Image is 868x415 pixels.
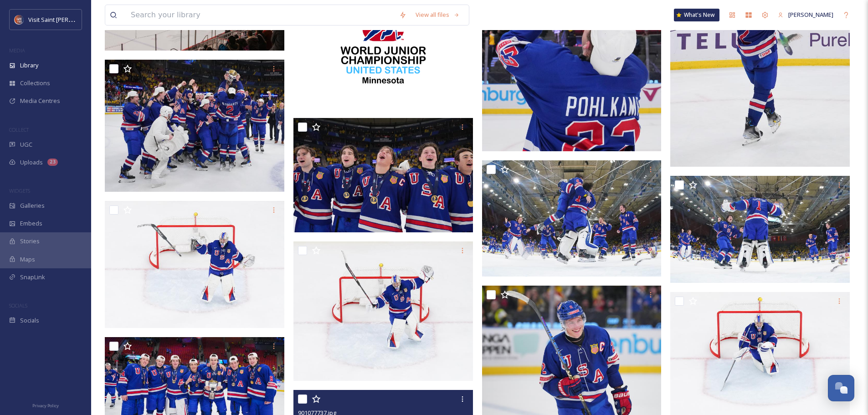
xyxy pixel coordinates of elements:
[20,273,45,282] span: SnapLink
[293,118,473,232] img: 901073739.jpg
[20,201,45,210] span: Galleries
[32,400,59,410] a: Privacy Policy
[20,255,35,264] span: Maps
[773,6,838,24] a: [PERSON_NAME]
[105,60,286,192] img: 901078352.jpg
[9,302,27,309] span: SOCIALS
[20,316,39,325] span: Socials
[788,10,833,19] span: [PERSON_NAME]
[105,201,286,328] img: 901073710.jpg
[15,15,24,24] img: Visit%20Saint%20Paul%20Updated%20Profile%20Image.jpg
[32,403,59,409] span: Privacy Policy
[20,158,43,167] span: Uploads
[20,140,32,149] span: UGC
[20,79,50,87] span: Collections
[9,126,29,133] span: COLLECT
[9,187,30,194] span: WIDGETS
[411,6,464,24] a: View all files
[828,375,854,401] button: Open Chat
[20,97,60,105] span: Media Centres
[20,61,38,70] span: Library
[293,241,475,381] img: 901075159.jpg
[20,237,40,246] span: Stories
[670,176,850,283] img: 901075156.jpg
[126,5,395,25] input: Search your library
[482,160,662,277] img: 901075155.jpg
[28,15,101,24] span: Visit Saint [PERSON_NAME]
[47,159,58,166] div: 23
[9,47,25,54] span: MEDIA
[674,9,719,21] a: What's New
[20,219,42,228] span: Embeds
